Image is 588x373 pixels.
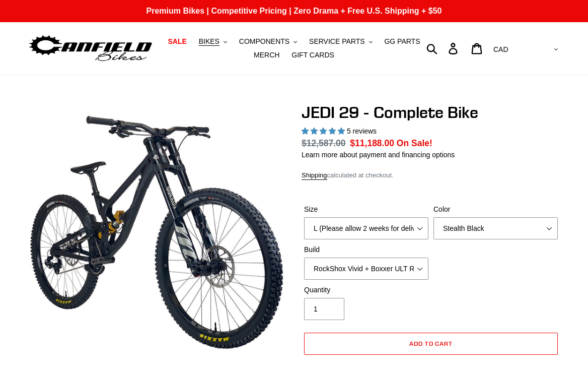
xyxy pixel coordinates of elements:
[304,285,428,295] label: Quantity
[28,33,154,65] img: Canfield Bikes
[302,138,346,148] s: $12,587.00
[350,138,394,148] span: $11,188.00
[302,151,455,159] a: Learn more about payment and financing options
[302,103,560,122] h1: JEDI 29 - Complete Bike
[433,204,558,215] label: Color
[384,37,420,46] span: GG PARTS
[379,35,425,48] a: GG PARTS
[291,51,334,59] span: GIFT CARDS
[304,35,377,48] button: SERVICE PARTS
[168,37,186,46] span: SALE
[397,137,432,150] span: On Sale!
[234,35,302,48] button: COMPONENTS
[163,35,191,48] a: SALE
[304,333,558,355] button: Add to cart
[304,204,428,215] label: Size
[194,35,232,48] button: BIKES
[302,127,347,135] span: 5.00 stars
[304,244,428,255] label: Build
[199,37,219,46] span: BIKES
[302,170,560,180] div: calculated at checkout.
[239,37,289,46] span: COMPONENTS
[249,48,284,62] a: MERCH
[347,127,377,135] span: 5 reviews
[309,37,364,46] span: SERVICE PARTS
[286,48,339,62] a: GIFT CARDS
[254,51,279,59] span: MERCH
[409,340,453,347] span: Add to cart
[302,171,327,180] a: Shipping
